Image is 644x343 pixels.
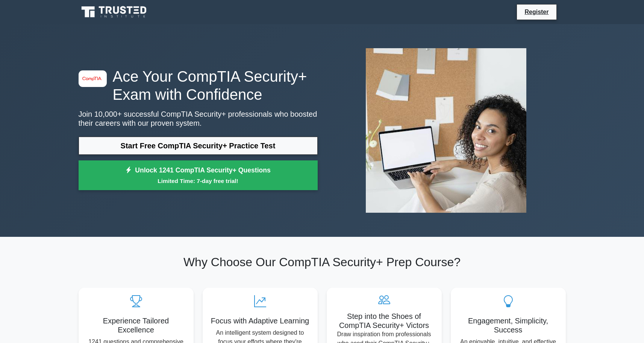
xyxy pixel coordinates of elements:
[79,67,318,104] h1: Ace Your CompTIA Security+ Exam with Confidence
[79,137,318,155] a: Start Free CompTIA Security+ Practice Test
[333,312,436,330] h5: Step into the Shoes of CompTIA Security+ Victors
[85,316,188,334] h5: Experience Tailored Excellence
[79,160,318,191] a: Unlock 1241 CompTIA Security+ QuestionsLimited Time: 7-day free trial!
[457,316,560,334] h5: Engagement, Simplicity, Success
[79,255,566,269] h2: Why Choose Our CompTIA Security+ Prep Course?
[520,7,553,17] a: Register
[79,110,318,128] p: Join 10,000+ successful CompTIA Security+ professionals who boosted their careers with our proven...
[209,316,312,325] h5: Focus with Adaptive Learning
[88,177,308,185] small: Limited Time: 7-day free trial!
